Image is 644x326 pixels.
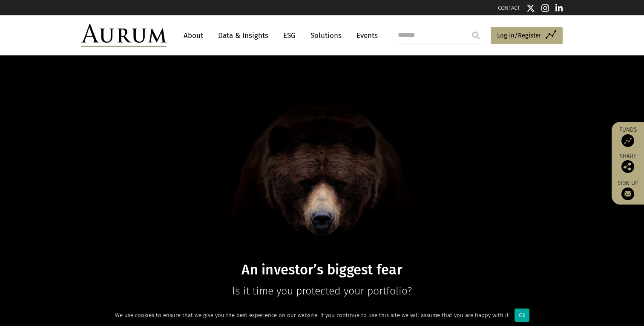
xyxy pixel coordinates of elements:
[214,28,273,43] a: Data & Insights
[621,188,634,200] img: Sign up to our newsletter
[616,153,640,173] div: Share
[621,160,634,173] img: Share this post
[467,27,484,44] input: Submit
[306,28,346,43] a: Solutions
[352,28,378,43] a: Events
[616,126,640,147] a: Funds
[498,5,520,11] a: CONTACT
[515,309,529,322] div: Ok
[179,28,207,43] a: About
[491,27,563,45] a: Log in/Register
[541,4,549,12] img: Instagram icon
[526,4,535,12] img: Twitter icon
[616,179,640,200] a: Sign up
[158,262,486,278] h1: An investor’s biggest fear
[497,30,541,40] span: Log in/Register
[555,4,563,12] img: Linkedin icon
[158,283,486,300] p: Is it time you protected your portfolio?
[279,28,300,43] a: ESG
[621,134,634,147] img: Access Funds
[81,24,167,47] img: Aurum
